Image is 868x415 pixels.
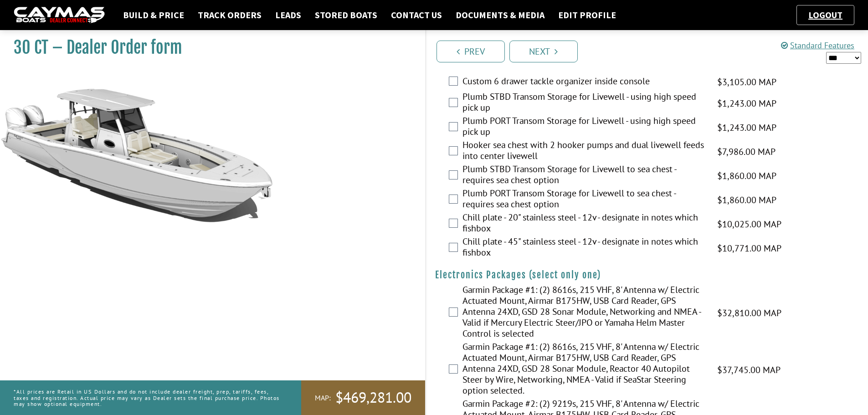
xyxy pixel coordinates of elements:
span: $32,810.00 MAP [717,306,781,320]
label: Plumb STBD Transom Storage for Livewell to sea chest - requires sea chest option [462,164,706,188]
span: $1,243.00 MAP [717,97,776,110]
a: Track Orders [193,9,266,21]
label: Plumb STBD Transom Storage for Livewell - using high speed pick up [462,91,706,115]
span: $469,281.00 [335,388,411,407]
span: MAP: [315,393,331,403]
a: MAP:$469,281.00 [301,380,425,415]
h1: 30 CT – Dealer Order form [14,37,402,58]
a: Edit Profile [554,9,621,21]
span: $1,860.00 MAP [717,169,776,183]
a: Build & Price [118,9,189,21]
span: $1,860.00 MAP [717,193,776,207]
label: Garmin Package #1: (2) 8616s, 215 VHF, 8' Antenna w/ Electric Actuated Mount, Airmar B175HW, USB ... [462,341,706,398]
a: Documents & Media [451,9,549,21]
a: Stored Boats [310,9,382,21]
img: caymas-dealer-connect-2ed40d3bc7270c1d8d7ffb4b79bf05adc795679939227970def78ec6f6c03838.gif [14,7,105,24]
span: $7,986.00 MAP [717,145,776,159]
a: Contact Us [386,9,447,21]
span: $10,771.00 MAP [717,241,781,255]
p: *All prices are Retail in US Dollars and do not include dealer freight, prep, tariffs, fees, taxe... [14,384,281,411]
label: Chill plate - 45" stainless steel - 12v - designate in notes which fishbox [462,236,706,260]
span: $10,025.00 MAP [717,217,781,231]
a: Prev [437,41,505,62]
label: Chill plate - 20" stainless steel - 12v - designate in notes which fishbox [462,212,706,236]
span: $37,745.00 MAP [717,363,781,377]
label: Garmin Package #1: (2) 8616s, 215 VHF, 8' Antenna w/ Electric Actuated Mount, Airmar B175HW, USB ... [462,284,706,341]
label: Hooker sea chest with 2 hooker pumps and dual livewell feeds into center livewell [462,139,706,164]
a: Leads [271,9,306,21]
span: $1,243.00 MAP [717,121,776,134]
a: Standard Features [781,40,854,51]
label: Plumb PORT Transom Storage for Livewell to sea chest - requires sea chest option [462,188,706,212]
label: Custom 6 drawer tackle organizer inside console [462,76,706,89]
a: Next [509,41,578,62]
a: Logout [804,9,847,20]
label: Plumb PORT Transom Storage for Livewell - using high speed pick up [462,115,706,139]
h4: Electronics Packages (select only one) [435,269,859,281]
span: $3,105.00 MAP [717,75,776,89]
